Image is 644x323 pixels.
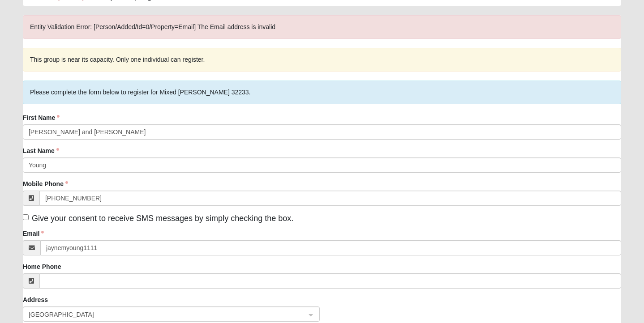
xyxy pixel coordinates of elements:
label: Email [23,229,44,238]
input: Give your consent to receive SMS messages by simply checking the box. [23,214,29,220]
div: Entity Validation Error: [Person/Added/Id=0/Property=Email] The Email address is invalid [23,15,621,39]
div: Please complete the form below to register for Mixed [PERSON_NAME] 32233. [23,81,621,104]
label: First Name [23,113,60,122]
div: This group is near its capacity. Only one individual can register. [23,48,621,72]
label: Last Name [23,146,59,155]
label: Home Phone [23,262,61,271]
span: United States [29,310,298,319]
label: Address [23,295,48,304]
span: Give your consent to receive SMS messages by simply checking the box. [32,214,293,223]
label: Mobile Phone [23,179,68,188]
